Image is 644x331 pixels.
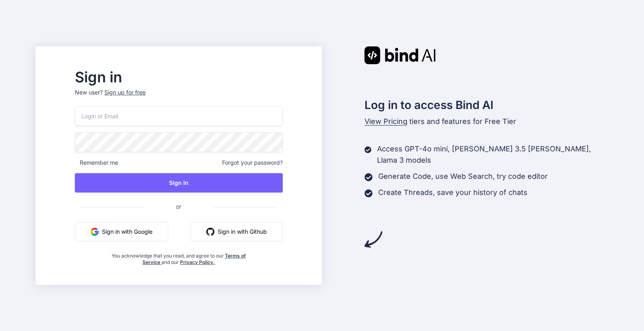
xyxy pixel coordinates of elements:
[91,228,99,236] img: google
[144,197,214,216] span: or
[75,88,283,106] p: New user?
[378,187,527,198] p: Create Threads, save your history of chats
[180,259,215,265] a: Privacy Policy.
[364,230,382,248] img: arrow
[75,159,118,167] span: Remember me
[75,222,168,241] button: Sign in with Google
[364,96,609,113] h2: Log in to access Bind AI
[191,222,283,241] button: Sign in with Github
[142,253,246,265] a: Terms of Service
[109,248,248,266] div: You acknowledge that you read, and agree to our and our
[75,173,283,193] button: Sign In
[104,88,146,96] div: Sign up for free
[206,228,214,236] img: github
[378,171,548,182] p: Generate Code, use Web Search, try code editor
[222,159,283,167] span: Forgot your password?
[75,106,283,126] input: Login or Email
[377,143,608,166] p: Access GPT-4o mini, [PERSON_NAME] 3.5 [PERSON_NAME], Llama 3 models
[75,71,283,84] h2: Sign in
[364,117,407,126] span: View Pricing
[364,116,609,127] p: tiers and features for Free Tier
[364,46,436,64] img: Bind AI logo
